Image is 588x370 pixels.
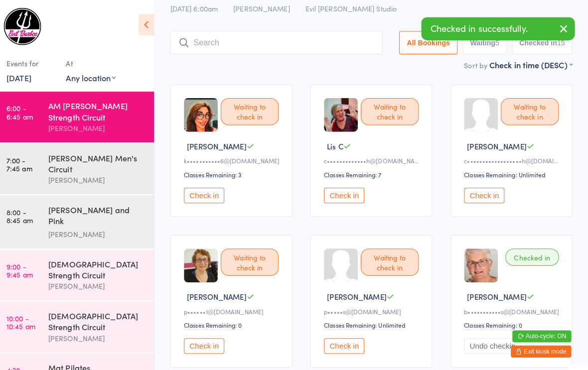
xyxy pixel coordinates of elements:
[188,304,285,312] div: p••••••1@[DOMAIN_NAME]
[54,255,150,277] div: [DEMOGRAPHIC_DATA] Strength Circuit
[465,335,522,350] button: Undo checkin
[3,298,159,349] a: 10:00 -10:45 am[DEMOGRAPHIC_DATA] Strength Circuit[PERSON_NAME]
[13,259,39,275] time: 9:00 - 9:45 am
[54,99,150,121] div: AM [PERSON_NAME] Strength Circuit
[464,31,508,54] button: Waiting5
[465,60,488,70] label: Sort by
[327,304,424,312] div: p•••••s@[DOMAIN_NAME]
[468,139,527,150] span: [PERSON_NAME]
[465,246,499,279] img: image1653481521.png
[423,17,575,40] div: Checked in successfully.
[496,38,500,46] div: 5
[506,246,559,263] div: Checked in
[3,247,159,297] a: 9:00 -9:45 am[DEMOGRAPHIC_DATA] Strength Circuit[PERSON_NAME]
[54,358,150,369] div: Mat Pilates
[327,186,367,201] button: Check in
[330,139,346,150] span: Lis C
[191,139,250,150] span: [PERSON_NAME]
[308,3,399,13] span: Evil [PERSON_NAME] Studio
[188,186,228,201] button: Check in
[13,103,39,119] time: 6:00 - 6:45 am
[327,317,424,326] div: Classes Remaining: Unlimited
[237,3,293,13] span: [PERSON_NAME]
[327,97,360,130] img: image1656840585.png
[188,155,285,163] div: k•••••••••••6@[DOMAIN_NAME]
[188,168,285,177] div: Classes Remaining: 3
[363,97,421,124] div: Waiting to check in
[72,55,121,71] div: At
[54,202,150,226] div: [PERSON_NAME] and Pink [DEMOGRAPHIC_DATA]
[13,206,39,222] time: 8:00 - 8:45 am
[327,335,367,350] button: Check in
[513,31,573,54] button: Checked in15
[13,311,41,327] time: 10:00 - 10:45 am
[175,31,385,54] input: Search
[188,246,222,279] img: image1674770076.png
[465,304,562,312] div: b•••••••••••s@[DOMAIN_NAME]
[188,97,222,130] img: image1653888091.png
[465,155,562,163] div: c••••••••••••••••••h@[DOMAIN_NAME]
[54,150,150,172] div: [PERSON_NAME] Men's Circuit
[330,288,389,299] span: [PERSON_NAME]
[3,142,159,192] a: 7:00 -7:45 am[PERSON_NAME] Men's Circuit[PERSON_NAME]
[465,186,505,201] button: Check in
[54,329,150,340] div: [PERSON_NAME]
[465,317,562,326] div: Classes Remaining: 0
[13,55,62,71] div: Events for
[513,327,572,339] button: Auto-cycle: ON
[54,226,150,238] div: [PERSON_NAME]
[363,246,421,273] div: Waiting to check in
[3,193,159,246] a: 8:00 -8:45 am[PERSON_NAME] and Pink [DEMOGRAPHIC_DATA][PERSON_NAME]
[191,288,250,299] span: [PERSON_NAME]
[465,168,562,177] div: Classes Remaining: Unlimited
[512,342,572,354] button: Exit kiosk mode
[490,59,573,70] div: Check in time (DESC)
[557,38,565,46] div: 15
[54,277,150,289] div: [PERSON_NAME]
[502,97,559,124] div: Waiting to check in
[327,155,424,163] div: c•••••••••••••h@[DOMAIN_NAME]
[13,154,38,170] time: 7:00 - 7:45 am
[175,3,222,13] span: [DATE] 6:00am
[54,307,150,329] div: [DEMOGRAPHIC_DATA] Strength Circuit
[3,91,159,141] a: 6:00 -6:45 amAM [PERSON_NAME] Strength Circuit[PERSON_NAME]
[72,71,121,82] div: Any location
[10,7,47,45] img: Evil Barbee Personal Training
[225,97,282,124] div: Waiting to check in
[327,168,424,177] div: Classes Remaining: 7
[54,172,150,184] div: [PERSON_NAME]
[13,71,37,82] a: [DATE]
[401,31,459,54] button: All Bookings
[468,288,527,299] span: [PERSON_NAME]
[54,121,150,132] div: [PERSON_NAME]
[188,335,228,350] button: Check in
[225,246,282,273] div: Waiting to check in
[188,317,285,326] div: Classes Remaining: 0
